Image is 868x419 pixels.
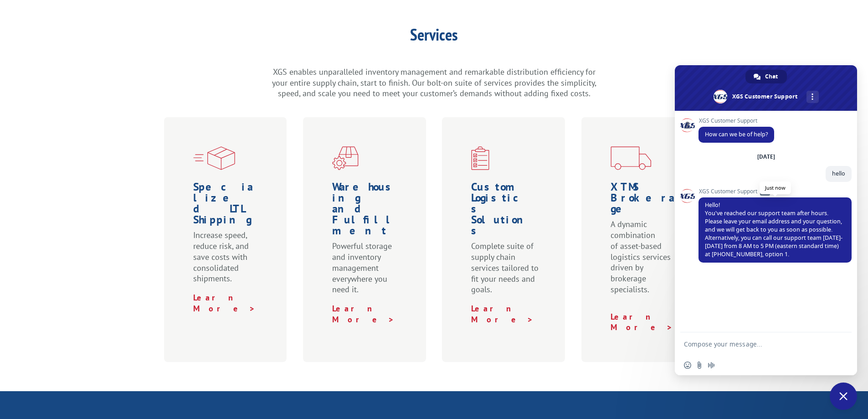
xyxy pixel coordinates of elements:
[193,230,262,292] p: Increase speed, reduce risk, and save costs with consolidated shipments.
[705,130,768,138] span: How can we be of help?
[611,181,679,219] h1: XTMS Brokerage
[193,146,235,170] img: xgs-icon-specialized-ltl-red
[684,332,830,355] textarea: Compose your message...
[471,241,539,303] p: Complete suite of supply chain services tailored to fit your needs and goals.
[699,188,852,195] span: XGS Customer Support
[332,181,401,241] h1: Warehousing and Fulfillment
[332,146,359,170] img: xgs-icon-warehouseing-cutting-fulfillment-red
[830,383,857,410] a: Close chat
[471,303,534,325] a: Learn More >
[699,118,774,124] span: XGS Customer Support
[708,362,715,369] span: Audio message
[705,201,842,258] span: Hello! You've reached our support team after hours. Please leave your email address and your ques...
[745,70,787,83] a: Chat
[332,241,401,303] p: Powerful storage and inventory management everywhere you need it.
[193,181,262,230] h1: Specialized LTL Shipping
[193,292,256,314] a: Learn More >
[270,67,598,99] p: XGS enables unparalleled inventory management and remarkable distribution efficiency for your ent...
[684,362,691,369] span: Insert an emoji
[611,219,679,303] p: A dynamic combination of asset-based logistics services driven by brokerage specialists.
[471,181,539,241] h1: Custom Logistics Solutions
[760,188,770,196] span: Bot
[696,362,703,369] span: Send a file
[332,303,395,325] a: Learn More >
[765,70,778,83] span: Chat
[832,170,845,177] span: hello
[757,154,775,160] div: [DATE]
[471,146,489,170] img: xgs-icon-custom-logistics-solutions-red
[270,26,598,47] h1: Services
[611,146,651,170] img: xgs-icon-transportation-forms-red
[611,311,673,333] a: Learn More >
